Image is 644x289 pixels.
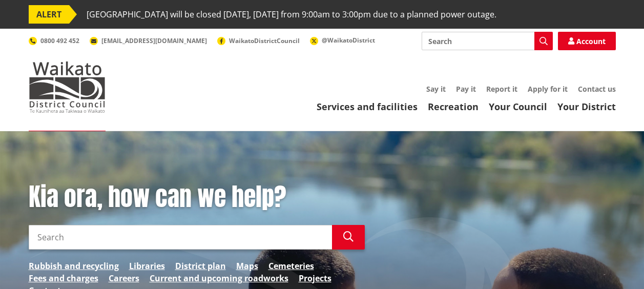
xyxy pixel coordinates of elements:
a: Apply for it [528,84,568,94]
a: Fees and charges [29,272,98,284]
input: Search input [422,32,553,50]
a: Maps [236,260,258,272]
a: Libraries [129,260,165,272]
a: Report it [486,84,517,94]
a: Pay it [456,84,476,94]
span: 0800 492 452 [40,36,79,45]
h1: Kia ora, how can we help? [29,182,365,212]
img: Waikato District Council - Te Kaunihera aa Takiwaa o Waikato [29,61,106,113]
a: @WaikatoDistrict [310,36,375,45]
span: WaikatoDistrictCouncil [229,36,300,45]
a: Cemeteries [268,260,314,272]
a: Careers [109,272,139,284]
a: Current and upcoming roadworks [150,272,288,284]
a: Rubbish and recycling [29,260,119,272]
a: Your District [557,100,616,113]
span: ALERT [29,5,69,24]
span: [EMAIL_ADDRESS][DOMAIN_NAME] [101,36,207,45]
a: Your Council [489,100,547,113]
a: Account [558,32,616,50]
a: [EMAIL_ADDRESS][DOMAIN_NAME] [90,36,207,45]
span: [GEOGRAPHIC_DATA] will be closed [DATE], [DATE] from 9:00am to 3:00pm due to a planned power outage. [87,5,496,24]
input: Search input [29,225,332,250]
span: @WaikatoDistrict [322,36,375,45]
a: Say it [426,84,446,94]
a: Projects [299,272,331,284]
a: District plan [175,260,226,272]
a: WaikatoDistrictCouncil [217,36,300,45]
a: Contact us [578,84,616,94]
a: Recreation [428,100,479,113]
a: 0800 492 452 [29,36,79,45]
a: Services and facilities [317,100,418,113]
